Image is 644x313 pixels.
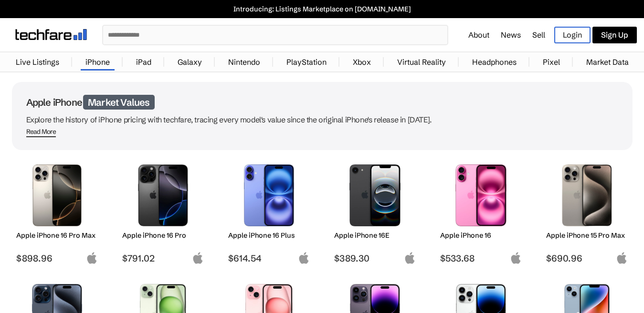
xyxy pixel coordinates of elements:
[235,164,303,226] img: iPhone 16 Plus
[404,252,416,264] img: apple-logo
[334,231,416,240] h2: Apple iPhone 16E
[546,231,628,240] h2: Apple iPhone 15 Pro Max
[223,52,265,71] a: Nintendo
[348,52,376,71] a: Xbox
[83,95,155,110] span: Market Values
[15,29,87,40] img: techfare logo
[501,30,521,40] a: News
[440,252,522,264] span: $533.68
[12,160,103,264] a: iPhone 16 Pro Max Apple iPhone 16 Pro Max $898.96 apple-logo
[542,160,633,264] a: iPhone 15 Pro Max Apple iPhone 15 Pro Max $690.96 apple-logo
[81,52,115,71] a: iPhone
[26,128,56,136] div: Read More
[129,164,197,226] img: iPhone 16 Pro
[86,252,98,264] img: apple-logo
[173,52,207,71] a: Galaxy
[468,30,489,40] a: About
[467,52,521,71] a: Headphones
[282,52,331,71] a: PlayStation
[334,252,416,264] span: $389.30
[26,113,618,126] p: Explore the history of iPhone pricing with techfare, tracing every model's value since the origin...
[546,252,628,264] span: $690.96
[26,96,618,108] h1: Apple iPhone
[341,164,409,226] img: iPhone 16E
[553,164,621,226] img: iPhone 15 Pro Max
[581,52,633,71] a: Market Data
[23,164,91,226] img: iPhone 16 Pro Max
[224,160,315,264] a: iPhone 16 Plus Apple iPhone 16 Plus $614.54 apple-logo
[554,27,591,43] a: Login
[5,5,639,13] a: Introducing: Listings Marketplace on [DOMAIN_NAME]
[616,252,628,264] img: apple-logo
[16,252,98,264] span: $898.96
[16,231,98,240] h2: Apple iPhone 16 Pro Max
[538,52,565,71] a: Pixel
[532,30,545,40] a: Sell
[392,52,451,71] a: Virtual Reality
[440,231,522,240] h2: Apple iPhone 16
[131,52,156,71] a: iPad
[122,231,204,240] h2: Apple iPhone 16 Pro
[228,252,310,264] span: $614.54
[192,252,204,264] img: apple-logo
[447,164,515,226] img: iPhone 16
[11,52,64,71] a: Live Listings
[436,160,527,264] a: iPhone 16 Apple iPhone 16 $533.68 apple-logo
[26,128,56,137] span: Read More
[228,231,310,240] h2: Apple iPhone 16 Plus
[330,160,421,264] a: iPhone 16E Apple iPhone 16E $389.30 apple-logo
[592,27,637,43] a: Sign Up
[118,160,209,264] a: iPhone 16 Pro Apple iPhone 16 Pro $791.02 apple-logo
[298,252,310,264] img: apple-logo
[510,252,522,264] img: apple-logo
[122,252,204,264] span: $791.02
